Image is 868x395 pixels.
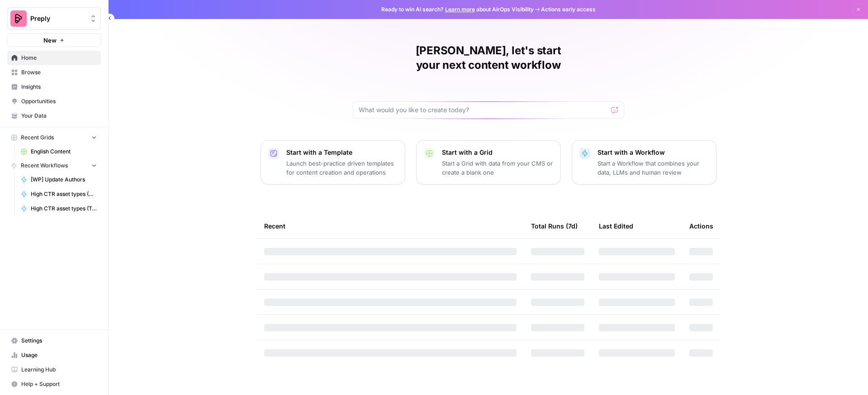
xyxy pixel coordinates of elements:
[286,159,398,177] p: Launch best-practice driven templates for content creation and operations
[7,65,101,80] a: Browse
[21,162,68,170] span: Recent Workflows
[264,214,517,238] div: Recent
[598,148,709,157] p: Start with a Workflow
[286,148,398,157] p: Start with a Template
[7,333,101,348] a: Settings
[17,201,101,216] a: High CTR asset types (ToFu)
[572,140,716,185] button: Start with a WorkflowStart a Workflow that combines your data, LLMs and human review
[21,366,97,374] span: Learning Hub
[21,83,97,91] span: Insights
[416,140,561,185] button: Start with a GridStart a Grid with data from your CMS or create a blank one
[21,68,97,76] span: Browse
[442,148,553,157] p: Start with a Grid
[31,176,97,184] span: [WP] Update Authors
[21,337,97,345] span: Settings
[21,54,97,62] span: Home
[10,10,27,27] img: Preply Logo
[541,5,596,14] span: Actions early access
[689,214,713,238] div: Actions
[31,190,97,198] span: High CTR asset types (MoFu)
[7,348,101,362] a: Usage
[21,351,97,359] span: Usage
[7,159,101,172] button: Recent Workflows
[599,214,633,238] div: Last Edited
[21,380,97,388] span: Help + Support
[531,214,578,238] div: Total Runs (7d)
[598,159,709,177] p: Start a Workflow that combines your data, LLMs and human review
[353,43,624,72] h1: [PERSON_NAME], let's start your next content workflow
[7,80,101,94] a: Insights
[7,362,101,377] a: Learning Hub
[21,97,97,105] span: Opportunities
[261,140,405,185] button: Start with a TemplateLaunch best-practice driven templates for content creation and operations
[381,5,534,14] span: Ready to win AI search? about AirOps Visibility
[17,144,101,159] a: English Content
[21,133,54,142] span: Recent Grids
[31,148,97,156] span: English Content
[7,94,101,109] a: Opportunities
[7,131,101,144] button: Recent Grids
[7,377,101,391] button: Help + Support
[17,172,101,187] a: [WP] Update Authors
[7,51,101,65] a: Home
[21,112,97,120] span: Your Data
[7,7,101,30] button: Workspace: Preply
[359,105,607,114] input: What would you like to create today?
[43,36,57,45] span: New
[445,6,475,13] a: Learn more
[17,187,101,201] a: High CTR asset types (MoFu)
[442,159,553,177] p: Start a Grid with data from your CMS or create a blank one
[31,205,97,213] span: High CTR asset types (ToFu)
[7,109,101,123] a: Your Data
[7,33,101,47] button: New
[30,14,85,23] span: Preply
